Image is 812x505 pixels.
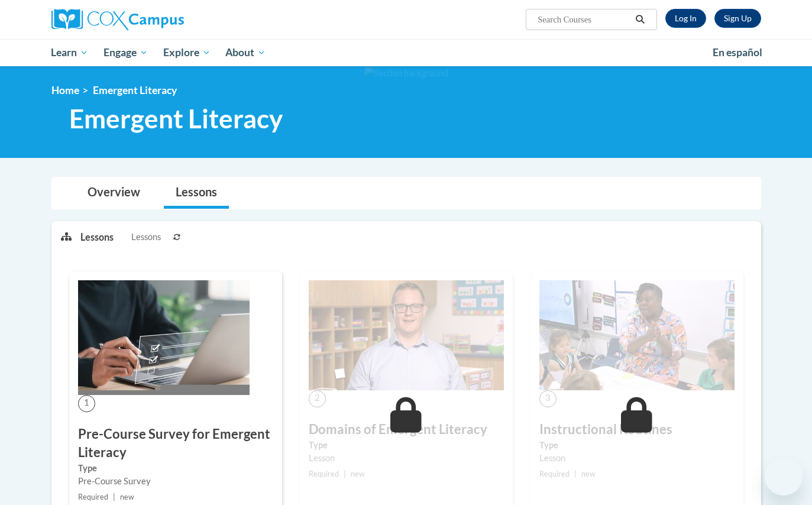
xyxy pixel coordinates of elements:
span: Learn [51,46,88,60]
a: Overview [76,177,152,209]
a: Engage [96,39,156,66]
a: Log In [665,9,706,28]
button: Search [631,12,649,27]
i:  [635,15,645,24]
span: About [225,46,266,60]
span: En español [713,46,762,59]
a: Learn [44,39,96,66]
span: 1 [78,395,95,412]
a: Lessons [164,177,229,209]
span: Lessons [131,231,161,244]
div: Main menu [34,39,779,66]
span: Required [309,470,339,478]
h3: Pre-Course Survey for Emergent Literacy [78,425,273,462]
h3: Instructional Routines [539,420,735,439]
div: Lesson [309,452,504,465]
label: Type [539,439,735,452]
div: Pre-Course Survey [78,475,273,488]
input: Search Courses [536,12,631,27]
span: new [351,470,365,478]
img: Course Image [309,280,504,390]
span: Emergent Literacy [93,84,177,96]
h3: Domains of Emergent Literacy [309,420,504,439]
span: new [581,470,596,478]
div: Lesson [539,452,735,465]
span: Engage [103,46,148,60]
img: Course Image [539,280,735,390]
a: En español [705,40,770,65]
span: 3 [539,390,557,407]
img: Section background [364,67,448,80]
a: Explore [156,39,218,66]
a: Cox Campus [51,9,276,30]
label: Type [309,439,504,452]
img: Cox Campus [51,9,184,30]
a: Home [51,84,79,96]
img: Course Image [78,280,250,395]
p: Lessons [80,231,114,244]
span: Explore [163,46,211,60]
span: | [344,470,346,478]
label: Type [78,462,273,475]
a: About [218,39,273,66]
iframe: Button to launch messaging window [765,458,803,496]
span: Required [539,470,570,478]
span: | [574,470,577,478]
a: Register [714,9,761,28]
span: Required [78,493,108,501]
span: | [113,493,115,501]
span: Emergent Literacy [69,103,283,134]
span: new [120,493,134,501]
span: 2 [309,390,326,407]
